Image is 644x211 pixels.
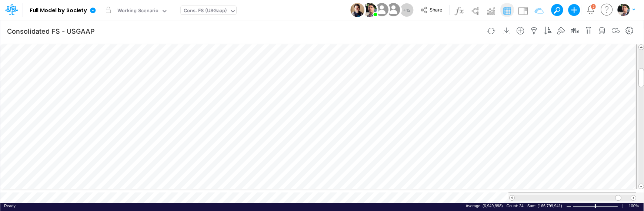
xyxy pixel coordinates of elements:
[403,8,410,13] span: + 45
[4,203,16,209] div: In Ready mode
[593,5,594,8] div: 2 unread items
[507,204,524,208] span: Count: 24
[7,23,483,38] input: Type a title here
[430,7,442,12] span: Share
[117,7,159,16] div: Working Scenario
[527,204,562,208] span: Sum: (166,799,941)
[4,204,16,208] span: Ready
[363,3,377,17] img: User Image Icon
[417,4,447,16] button: Share
[566,204,572,209] div: Zoom Out
[587,6,595,14] a: Notifications
[385,1,402,18] img: User Image Icon
[507,203,524,209] div: Number of selected cells that contain data
[619,203,625,209] div: Zoom In
[30,7,87,14] b: Full Model by Society
[466,204,503,208] span: Average: (6,949,998)
[184,7,227,16] div: Cons. FS (USGaap)
[629,203,640,209] span: 100%
[466,203,503,209] div: Average of selected cells
[373,1,390,18] img: User Image Icon
[573,203,619,209] div: Zoom
[629,203,640,209] div: Zoom level
[350,3,364,17] img: User Image Icon
[527,203,562,209] div: Sum of selected cells
[595,204,596,208] div: Zoom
